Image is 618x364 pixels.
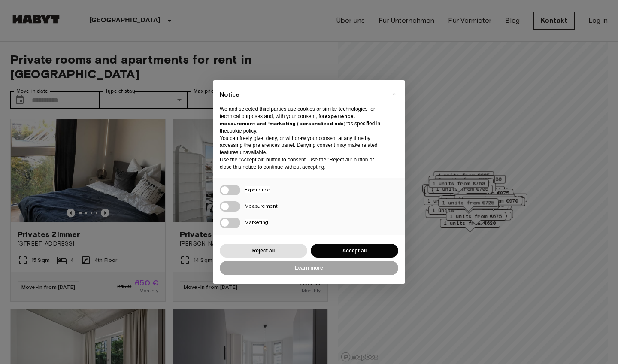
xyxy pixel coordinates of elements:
button: Learn more [220,261,398,275]
span: Measurement [245,203,278,209]
button: Close this notice [387,87,401,101]
a: cookie policy [227,128,256,134]
h2: Notice [220,91,385,99]
p: We and selected third parties use cookies or similar technologies for technical purposes and, wit... [220,106,385,134]
p: You can freely give, deny, or withdraw your consent at any time by accessing the preferences pane... [220,135,385,156]
button: Reject all [220,244,307,258]
strong: experience, measurement and “marketing (personalized ads)” [220,113,355,127]
button: Accept all [311,244,398,258]
span: Marketing [245,219,268,225]
span: Experience [245,186,270,193]
span: × [393,89,396,99]
p: Use the “Accept all” button to consent. Use the “Reject all” button or close this notice to conti... [220,156,385,171]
